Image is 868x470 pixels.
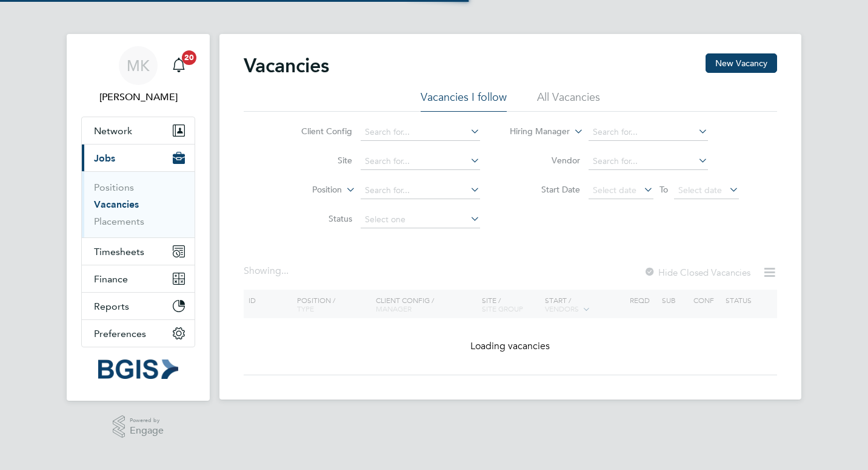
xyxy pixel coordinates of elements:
[98,359,178,379] img: bgis-logo-retina.png
[537,90,600,112] li: All Vacancies
[81,359,195,379] a: Go to home page
[94,216,144,227] a: Placements
[167,46,191,85] a: 20
[644,267,750,278] label: Hide Closed Vacancies
[589,153,708,170] input: Search for...
[82,293,195,319] button: Reports
[706,53,777,73] button: New Vacancy
[94,273,128,285] span: Finance
[244,265,291,278] div: Showing
[82,117,195,144] button: Network
[361,211,480,228] input: Select one
[130,426,164,436] span: Engage
[282,126,352,137] label: Client Config
[282,155,352,166] label: Site
[656,182,672,197] span: To
[81,46,195,104] a: MK[PERSON_NAME]
[94,125,132,137] span: Network
[272,184,342,196] label: Position
[82,238,195,265] button: Timesheets
[421,90,507,112] li: Vacancies I follow
[361,153,480,170] input: Search for...
[94,328,146,339] span: Preferences
[94,199,139,210] a: Vacancies
[281,265,289,277] span: ...
[510,155,580,166] label: Vendor
[130,415,164,426] span: Powered by
[500,126,570,138] label: Hiring Manager
[113,415,164,438] a: Powered byEngage
[593,185,636,196] span: Select date
[678,185,722,196] span: Select date
[81,90,195,104] span: Matthew Kimber
[510,184,580,195] label: Start Date
[82,265,195,292] button: Finance
[589,124,708,141] input: Search for...
[94,246,144,257] span: Timesheets
[94,301,129,312] span: Reports
[361,182,480,199] input: Search for...
[361,124,480,141] input: Search for...
[182,50,196,65] span: 20
[82,171,195,237] div: Jobs
[67,34,210,401] nav: Main navigation
[94,152,115,164] span: Jobs
[82,320,195,347] button: Preferences
[82,145,195,171] button: Jobs
[127,58,150,73] span: MK
[282,213,352,224] label: Status
[94,182,134,193] a: Positions
[244,53,329,78] h2: Vacancies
